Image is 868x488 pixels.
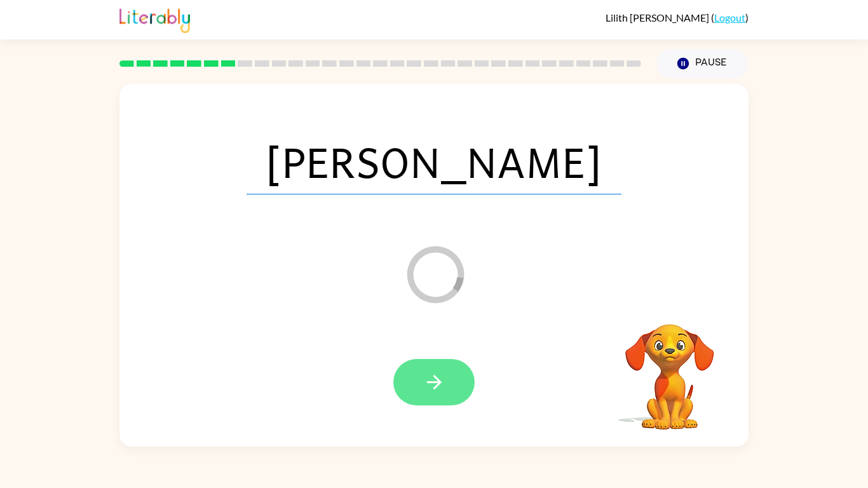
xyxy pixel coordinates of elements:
span: [PERSON_NAME] [247,128,621,194]
div: ( ) [606,11,749,24]
span: Lilith [PERSON_NAME] [606,11,711,24]
a: Logout [714,11,745,24]
img: Literably [119,5,190,33]
video: Your browser must support playing .mp4 files to use Literably. Please try using another browser. [606,304,733,431]
button: Pause [656,49,749,78]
